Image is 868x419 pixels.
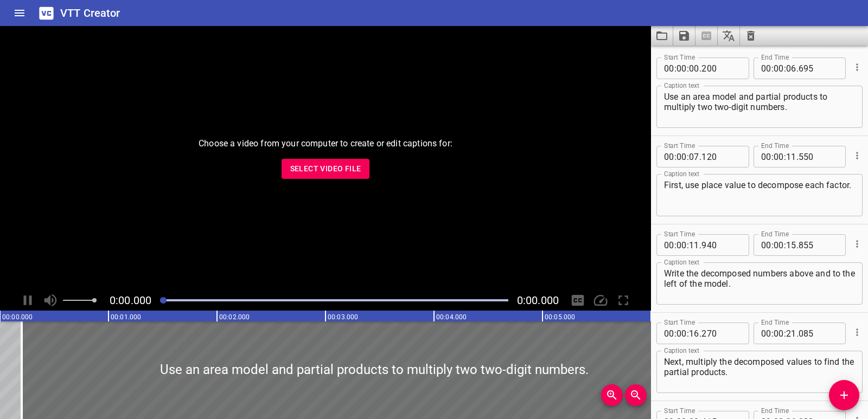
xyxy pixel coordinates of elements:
input: 200 [701,57,741,79]
span: : [674,323,676,344]
span: Video Duration [517,294,559,307]
span: : [784,57,786,79]
button: Cue Options [850,60,864,74]
span: : [687,57,689,79]
span: : [771,57,774,79]
span: : [771,323,774,344]
input: 11 [786,146,796,167]
svg: Clear captions [744,29,757,42]
span: : [687,146,689,167]
span: . [796,57,799,79]
input: 21 [786,323,796,344]
input: 00 [761,146,771,167]
input: 07 [689,146,699,167]
button: Cue Options [850,237,864,251]
button: Cue Options [850,325,864,339]
span: . [699,234,701,256]
input: 00 [774,57,784,79]
input: 00 [676,323,687,344]
button: Zoom In [601,384,623,406]
div: Play progress [160,299,508,301]
span: . [699,323,701,344]
span: . [699,146,701,167]
p: Choose a video from your computer to create or edit captions for: [199,137,452,150]
div: Cue Options [850,318,863,346]
div: Playback Speed [590,290,611,311]
textarea: Write the decomposed numbers above and to the left of the model. [664,268,855,299]
div: Cue Options [850,141,863,170]
input: 00 [664,234,674,256]
input: 00 [774,234,784,256]
text: 00:05.000 [545,313,575,321]
h6: VTT Creator [60,4,120,22]
input: 00 [676,146,687,167]
text: 00:03.000 [328,313,358,321]
input: 855 [799,234,838,256]
button: Select Video File [282,159,370,179]
input: 00 [761,323,771,344]
div: Cue Options [850,230,863,258]
span: Current Time [110,294,151,307]
input: 00 [689,57,699,79]
div: Toggle Full Screen [613,290,634,311]
input: 00 [664,57,674,79]
text: 00:02.000 [219,313,250,321]
input: 940 [701,234,741,256]
text: 00:00.000 [2,313,33,321]
svg: Load captions from file [655,29,668,42]
textarea: Use an area model and partial products to multiply two two-digit numbers. [664,92,855,123]
span: : [771,234,774,256]
input: 00 [761,57,771,79]
span: : [674,57,676,79]
input: 16 [689,323,699,344]
input: 00 [676,57,687,79]
span: Select Video File [290,162,361,176]
input: 695 [799,57,838,79]
svg: Translate captions [722,29,735,42]
button: Zoom Out [625,384,647,406]
text: 00:04.000 [436,313,467,321]
div: Cue Options [850,53,863,81]
input: 085 [799,323,838,344]
textarea: First, use place value to decompose each factor. [664,180,855,211]
input: 550 [799,146,838,167]
button: Save captions to file [673,26,695,46]
span: : [784,323,786,344]
button: Add Cue [829,380,859,410]
span: . [796,323,799,344]
input: 00 [774,146,784,167]
input: 00 [664,146,674,167]
button: Cue Options [850,149,864,163]
span: . [699,57,701,79]
input: 15 [786,234,796,256]
span: : [687,323,689,344]
input: 00 [774,323,784,344]
span: : [784,234,786,256]
span: : [784,146,786,167]
span: : [687,234,689,256]
div: Hide/Show Captions [567,290,588,311]
span: . [796,234,799,256]
svg: Save captions to file [678,29,691,42]
input: 00 [676,234,687,256]
span: : [771,146,774,167]
button: Clear captions [740,26,762,46]
span: : [674,146,676,167]
textarea: Next, multiply the decomposed values to find the partial products. [664,357,855,388]
input: 120 [701,146,741,167]
input: 00 [664,323,674,344]
span: Select a video in the pane to the left, then you can automatically extract captions. [695,26,718,46]
span: . [796,146,799,167]
text: 00:01.000 [111,313,141,321]
span: : [674,234,676,256]
button: Load captions from file [651,26,673,46]
button: Translate captions [718,26,740,46]
input: 00 [761,234,771,256]
input: 11 [689,234,699,256]
input: 06 [786,57,796,79]
input: 270 [701,323,741,344]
